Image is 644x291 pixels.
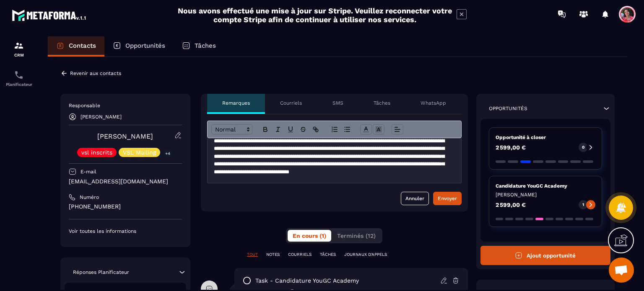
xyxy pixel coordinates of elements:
[222,100,250,106] p: Remarques
[177,6,452,24] h2: Nous avons effectué une mise à jour sur Stripe. Veuillez reconnecter votre compte Stripe afin de ...
[247,252,258,258] p: TOUT
[69,228,182,234] p: Voir toutes les informations
[496,191,596,198] p: [PERSON_NAME]
[582,144,584,150] p: 0
[81,149,112,155] p: vsl inscrits
[195,42,216,49] p: Tâches
[80,168,96,175] p: E-mail
[496,134,596,141] p: Opportunité à closer
[480,246,611,265] button: Ajout opportunité
[433,192,462,205] button: Envoyer
[12,8,87,23] img: logo
[73,269,129,276] p: Réponses Planificateur
[162,149,173,158] p: +4
[125,42,165,49] p: Opportunités
[582,202,584,208] p: 1
[609,258,634,283] div: Ouvrir le chat
[374,100,390,106] p: Tâches
[496,202,526,208] p: 2 599,00 €
[293,232,326,239] span: En cours (1)
[2,53,36,57] p: CRM
[421,100,446,106] p: WhatsApp
[288,230,331,242] button: En cours (1)
[70,70,121,76] p: Revenir aux contacts
[266,252,280,258] p: NOTES
[2,34,36,64] a: formationformationCRM
[174,36,224,57] a: Tâches
[69,203,182,211] p: [PHONE_NUMBER]
[80,114,122,120] p: [PERSON_NAME]
[332,100,343,106] p: SMS
[104,36,174,57] a: Opportunités
[489,105,527,112] p: Opportunités
[280,100,302,106] p: Courriels
[69,42,96,49] p: Contacts
[2,82,36,87] p: Planificateur
[97,132,153,140] a: [PERSON_NAME]
[48,36,104,57] a: Contacts
[496,144,526,150] p: 2 599,00 €
[2,64,36,93] a: schedulerschedulerPlanificateur
[496,183,596,189] p: Candidature YouGC Academy
[69,178,182,185] p: [EMAIL_ADDRESS][DOMAIN_NAME]
[255,277,359,285] p: task - Candidature YouGC Academy
[14,70,24,80] img: scheduler
[401,192,429,205] button: Annuler
[320,252,336,258] p: TÂCHES
[344,252,387,258] p: JOURNAUX D'APPELS
[69,102,182,109] p: Responsable
[14,41,24,51] img: formation
[288,252,312,258] p: COURRIELS
[337,232,376,239] span: Terminés (12)
[438,194,457,203] div: Envoyer
[80,194,99,201] p: Numéro
[332,230,381,242] button: Terminés (12)
[123,149,156,155] p: VSL Mailing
